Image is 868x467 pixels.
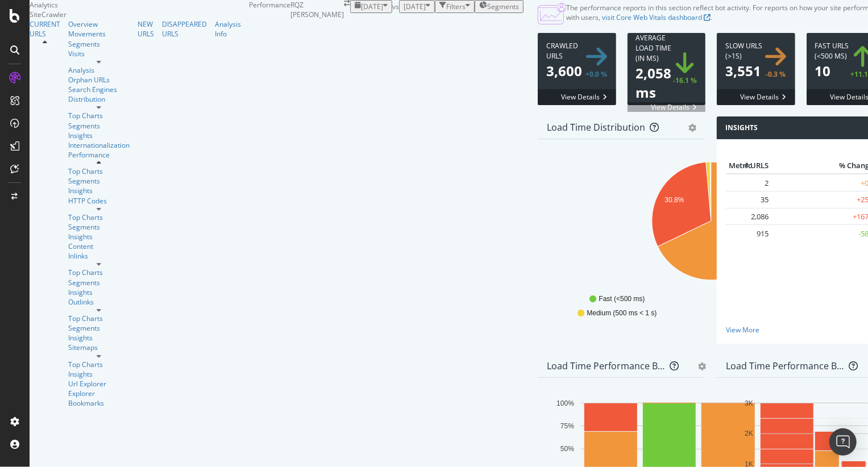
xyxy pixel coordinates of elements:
span: 2025 Oct. 13th [404,2,426,11]
span: 2025 Oct. 14th [361,2,383,11]
div: Orphan URLs [68,75,130,85]
a: Explorer Bookmarks [68,389,130,408]
span: View Details [642,102,705,112]
text: 50% [560,445,574,453]
a: Segments [68,323,130,333]
a: CURRENT URLS [30,19,60,39]
td: 2 [726,174,771,191]
a: Segments [68,121,130,131]
a: Top Charts [68,111,130,120]
a: Top Charts [68,360,130,369]
a: Top Charts [68,268,130,277]
text: 75% [560,422,574,430]
a: visit Core Web Vitals dashboard . [602,12,712,22]
a: Analysis Info [215,19,241,39]
td: 915 [726,225,771,242]
td: 35 [726,191,771,209]
a: Overview [68,19,130,29]
text: 3K [745,399,753,407]
a: DISAPPEARED URLS [162,19,207,39]
a: Segments [68,278,130,287]
div: gear [688,124,696,132]
div: Insights [68,232,130,241]
a: Distribution [68,94,130,104]
a: Segments [68,222,130,232]
div: Load Time Distribution [547,122,645,133]
a: Outlinks [68,297,130,307]
a: Internationalization [68,140,130,150]
a: Insights [68,186,130,195]
a: Sitemaps [68,343,130,352]
div: gear [699,362,707,370]
div: Insights [68,131,130,140]
th: # URLS [726,157,771,174]
a: Segments [68,176,130,186]
a: Top Charts [68,212,130,222]
a: HTTP Codes [68,196,130,206]
a: Segments [68,39,130,49]
img: CjTTJyXI.png [538,3,566,24]
div: Load Time Performance by HTTP Status Code [547,360,666,372]
a: NEW URLS [138,19,154,39]
a: Analysis [68,65,130,75]
a: Movements [68,29,130,39]
a: Top Charts [68,166,130,176]
a: Insights [68,369,130,379]
span: Segments [487,2,519,11]
a: Search Engines [68,85,117,94]
a: Performance [68,150,130,160]
span: Fast (<500 ms) [599,294,645,304]
a: Inlinks [68,251,130,261]
div: SiteCrawler [30,10,249,19]
text: 2K [745,430,753,437]
div: Load Time Performance by Depth [726,360,845,372]
span: Medium (500 ms < 1 s) [587,308,657,318]
a: Visits [68,49,130,59]
text: 30.8% [665,196,684,204]
div: Open Intercom Messenger [829,428,857,456]
a: Content [68,241,130,251]
h4: Insights [725,122,758,134]
a: Top Charts [68,314,130,323]
text: 100% [556,399,574,407]
span: vs [392,2,399,11]
a: Url Explorer [68,379,130,389]
a: Insights [68,333,130,343]
a: Insights [68,287,130,297]
td: 2,086 [726,208,771,225]
div: Filters [446,2,466,11]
